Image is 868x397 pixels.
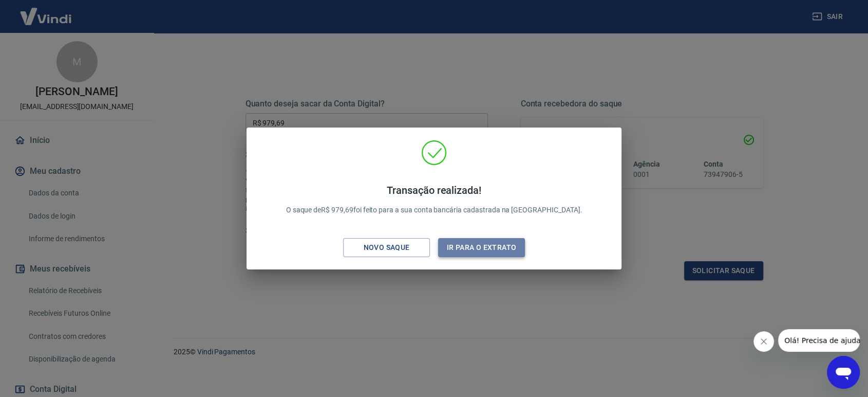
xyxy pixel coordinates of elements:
span: Olá! Precisa de ajuda? [6,7,86,15]
h4: Transação realizada! [286,184,582,196]
iframe: Fechar mensagem [753,331,774,352]
p: O saque de R$ 979,69 foi feito para a sua conta bancária cadastrada na [GEOGRAPHIC_DATA]. [286,184,582,215]
iframe: Botão para abrir a janela de mensagens [827,356,860,389]
button: Ir para o extrato [438,238,525,257]
iframe: Mensagem da empresa [778,329,860,352]
button: Novo saque [343,238,430,257]
div: Novo saque [351,241,422,254]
